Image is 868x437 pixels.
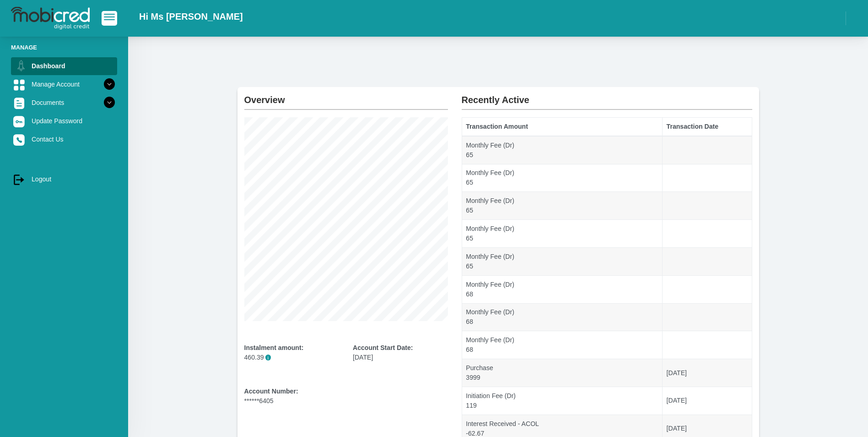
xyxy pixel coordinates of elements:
a: Update Password [11,112,117,130]
td: Monthly Fee (Dr) 68 [462,331,662,359]
td: Monthly Fee (Dr) 65 [462,136,662,164]
td: Initiation Fee (Dr) 119 [462,387,662,415]
td: Monthly Fee (Dr) 68 [462,303,662,331]
a: Manage Account [11,76,117,93]
th: Transaction Date [662,118,752,136]
b: Account Number: [244,388,298,395]
h2: Recently Active [462,87,752,105]
td: Monthly Fee (Dr) 65 [462,164,662,192]
th: Transaction Amount [462,118,662,136]
td: Monthly Fee (Dr) 65 [462,220,662,248]
td: [DATE] [662,359,752,387]
li: Manage [11,43,117,52]
a: Documents [11,94,117,111]
td: Monthly Fee (Dr) 68 [462,275,662,303]
td: Monthly Fee (Dr) 65 [462,247,662,275]
span: i [265,355,271,361]
td: Purchase 3999 [462,359,662,387]
b: Account Start Date: [353,344,413,351]
p: 460.39 [244,353,340,362]
td: Monthly Fee (Dr) 65 [462,192,662,220]
b: Instalment amount: [244,344,304,351]
a: Logout [11,170,117,188]
h2: Hi Ms [PERSON_NAME] [139,11,243,22]
div: [DATE] [353,343,448,362]
td: [DATE] [662,387,752,415]
a: Contact Us [11,131,117,148]
h2: Overview [244,87,448,105]
img: logo-mobicred.svg [11,7,90,30]
a: Dashboard [11,57,117,75]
